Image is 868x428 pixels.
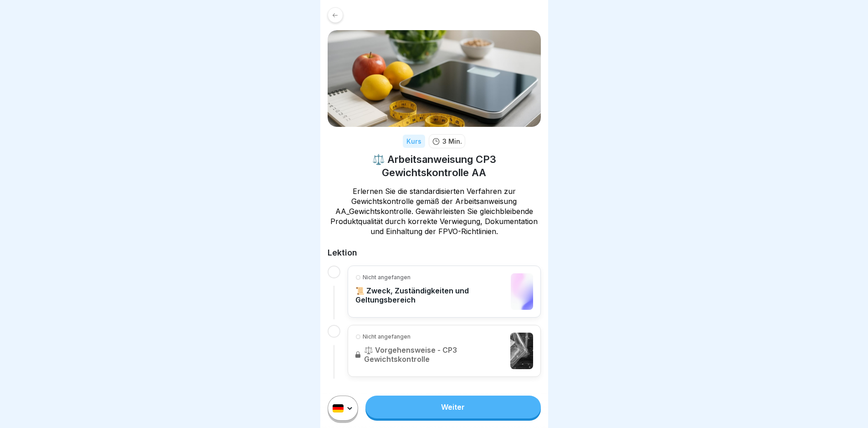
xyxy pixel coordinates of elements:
[355,286,507,304] p: 📜 Zweck, Zuständigkeiten und Geltungsbereich
[333,404,344,412] img: de.svg
[403,135,425,148] div: Kurs
[355,273,533,310] a: Nicht angefangen📜 Zweck, Zuständigkeiten und Geltungsbereich
[363,273,411,282] p: Nicht angefangen
[328,186,541,236] p: Erlernen Sie die standardisierten Verfahren zur Gewichtskontrolle gemäß der Arbeitsanweisung AA_G...
[328,247,541,258] h2: Lektion
[365,396,540,418] a: Weiter
[511,273,533,310] img: lesson-preview-placeholder.jpg
[328,153,541,179] h1: ⚖️ Arbeitsanweisung CP3 Gewichtskontrolle AA
[328,30,541,127] img: gfrt4v3ftnksrv5de50xy3ff.png
[442,136,462,146] p: 3 Min.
